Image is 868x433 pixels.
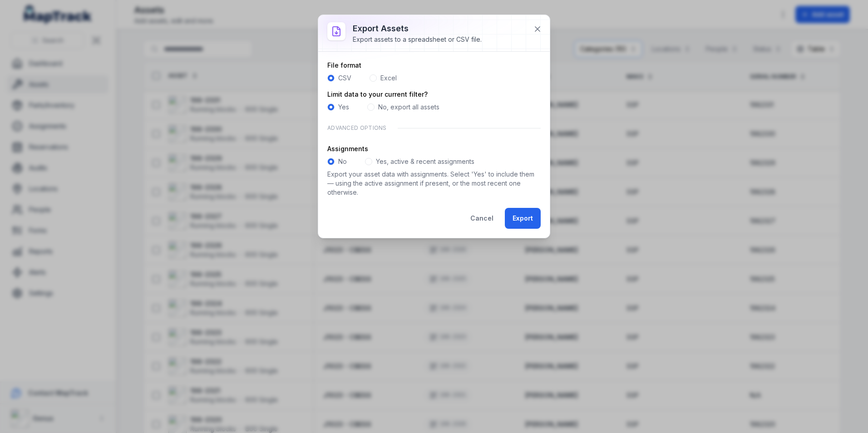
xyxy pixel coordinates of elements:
[327,144,368,153] label: Assignments
[463,208,501,229] button: Cancel
[380,74,397,83] label: Excel
[327,170,541,197] p: Export your asset data with assignments. Select 'Yes' to include them — using the active assignme...
[327,61,361,70] label: File format
[376,157,474,166] label: Yes, active & recent assignments
[338,74,351,83] label: CSV
[378,103,439,112] label: No, export all assets
[338,157,347,166] label: No
[353,35,482,44] div: Export assets to a spreadsheet or CSV file.
[505,208,541,229] button: Export
[327,90,428,99] label: Limit data to your current filter?
[338,103,349,112] label: Yes
[327,119,541,137] div: Advanced Options
[353,22,482,35] h3: Export assets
